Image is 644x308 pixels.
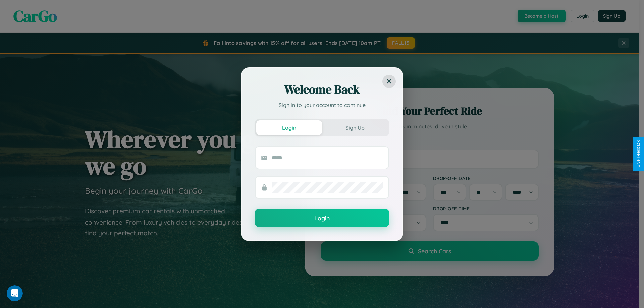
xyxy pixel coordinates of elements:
[255,81,389,98] h2: Welcome Back
[322,120,388,135] button: Sign Up
[255,101,389,109] p: Sign in to your account to continue
[7,285,23,301] iframe: Intercom live chat
[636,140,641,168] div: Give Feedback
[255,209,389,227] button: Login
[256,120,322,135] button: Login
